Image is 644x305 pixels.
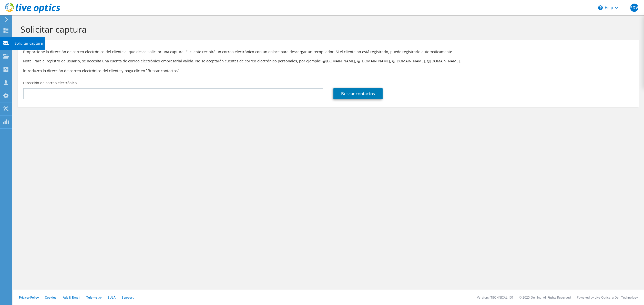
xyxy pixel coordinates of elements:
svg: \n [598,5,603,10]
li: © 2025 Dell Inc. All Rights Reserved [519,295,571,300]
a: Support [122,295,134,300]
p: Proporcione la dirección de correo electrónico del cliente al que desea solicitar una captura. El... [23,49,634,55]
a: EULA [108,295,116,300]
span: SDV [630,4,638,12]
a: Ads & Email [63,295,80,300]
h1: Solicitar captura [21,24,634,35]
p: Nota: Para el registro de usuario, se necesita una cuenta de correo electrónico empresarial válid... [23,58,634,64]
a: Privacy Policy [19,295,39,300]
li: Version: [TECHNICAL_ID] [477,295,513,300]
a: Buscar contactos [333,88,383,99]
a: Telemetry [86,295,101,300]
h3: Introduzca la dirección de correo electrónico del cliente y haga clic en "Buscar contactos". [23,68,634,73]
a: Cookies [45,295,57,300]
div: Solicitar captura [12,37,45,50]
li: Powered by Live Optics, a Dell Technology [577,295,638,300]
label: Dirección de correo electrónico [23,80,77,85]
